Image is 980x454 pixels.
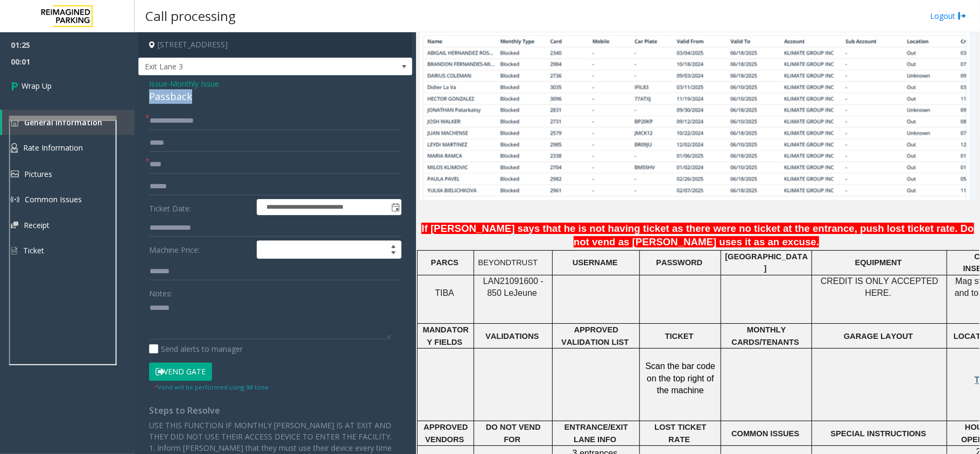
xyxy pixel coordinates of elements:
span: APPROVED VALIDATION LIST [561,325,629,346]
span: LOST TICKET RATE [654,423,706,443]
span: VALIDATIONS [485,332,539,340]
span: CREDIT IS ONLY ACCEPTED HERE. [821,276,939,297]
span: ENTRANCE/EXIT LANE INFO [565,423,628,443]
h4: Steps to Resolve [149,406,401,416]
span: PARCS [431,258,459,267]
span: MONTHLY CARDS/TENANTS [732,325,799,346]
span: Scan the bar code on the top right of the machine [645,361,715,395]
h3: Call processing [140,3,241,29]
span: [GEOGRAPHIC_DATA] [725,252,808,273]
label: Ticket Date: [146,199,254,215]
span: - [167,79,219,89]
span: BEYONDTRUST [478,258,538,267]
label: Send alerts to manager [149,343,243,354]
span: Monthly Issue [170,78,219,89]
span: Issue [149,78,167,89]
small: Vend will be performed using 9# tone [154,383,269,391]
a: Logout [930,10,967,22]
span: GARAGE LAYOUT [844,332,913,340]
span: Decrease value [386,250,401,258]
span: LAN21091600 - 850 Le [483,276,544,297]
span: PASSWORD [656,258,702,267]
span: COMMON ISSUES [731,429,799,438]
span: EQUIPMENT [855,258,902,267]
label: Notes: [149,284,172,299]
a: General Information [2,110,135,135]
span: If [PERSON_NAME] says that he is not having ticket as there were no ticket at the entrance, push ... [421,223,974,247]
span: SPECIAL INSTRUCTIONS [831,429,927,438]
span: Toggle popup [389,200,401,215]
span: TIBA [435,288,454,297]
span: Jeune [513,288,537,298]
span: TICKET [665,332,694,340]
div: Passback [149,89,401,104]
span: Wrap Up [22,80,52,91]
span: APPROVED VENDORS [424,423,468,443]
label: Machine Price: [146,240,254,259]
img: logout [958,10,967,22]
img: c2ca93138f6b484f8c859405df5a3603.jpg [420,31,976,201]
span: MANDATORY FIELDS [423,325,469,346]
span: Exit Lane 3 [139,58,357,75]
span: DO NOT VEND FOR [486,423,541,443]
span: Increase value [386,241,401,250]
button: Vend Gate [149,363,212,381]
span: USERNAME [573,258,618,267]
h4: [STREET_ADDRESS] [138,32,412,58]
